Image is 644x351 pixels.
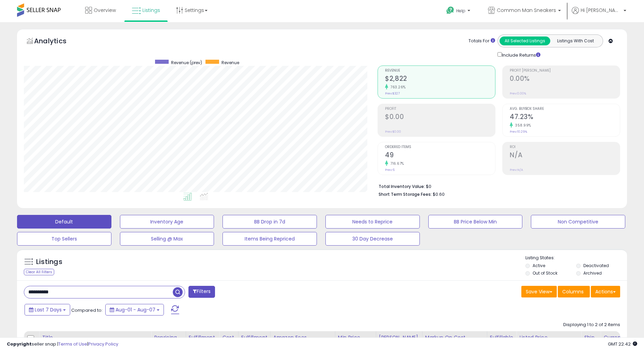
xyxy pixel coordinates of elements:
[492,51,549,59] div: Include Returns
[24,269,54,275] div: Clear All Filters
[17,232,111,246] button: Top Sellers
[88,341,118,347] a: Privacy Policy
[510,113,620,122] h2: 47.23%
[385,75,495,84] h2: $2,822
[550,36,601,45] button: Listings With Cost
[241,334,267,348] div: Fulfillment Cost
[58,341,87,347] a: Terms of Use
[42,334,148,341] div: Title
[533,263,545,268] label: Active
[338,334,373,341] div: Min Price
[120,215,214,229] button: Inventory Age
[379,191,432,197] b: Short Term Storage Fees:
[25,304,70,316] button: Last 7 Days
[441,1,477,22] a: Help
[385,130,401,134] small: Prev: $0.00
[510,107,620,111] span: Avg. Buybox Share
[71,307,103,313] span: Compared to:
[425,334,484,341] div: Markup on Cost
[189,334,216,341] div: Fulfillment
[273,334,332,341] div: Amazon Fees
[222,334,235,341] div: Cost
[223,232,317,246] button: Items Being Repriced
[603,334,639,348] div: Current Buybox Price
[36,257,62,267] h5: Listings
[35,306,62,313] span: Last 7 Days
[456,8,465,14] span: Help
[531,215,625,229] button: Non Competitive
[510,75,620,84] h2: 0.00%
[469,38,495,44] div: Totals For
[223,215,317,229] button: BB Drop in 7d
[583,270,602,276] label: Archived
[500,36,550,45] button: All Selected Listings
[510,91,526,96] small: Prev: 0.00%
[385,107,495,111] span: Profit
[385,91,400,96] small: Prev: $327
[379,334,419,341] div: [PERSON_NAME]
[433,191,445,198] span: $0.60
[519,334,578,341] div: Listed Price
[7,341,118,348] div: seller snap | |
[583,263,609,268] label: Deactivated
[446,6,455,15] i: Get Help
[17,215,111,229] button: Default
[388,85,406,90] small: 763.26%
[7,341,32,347] strong: Copyright
[385,145,495,149] span: Ordered Items
[497,7,556,14] span: Common Man Sneakers
[325,232,420,246] button: 30 Day Decrease
[221,60,239,65] span: Revenue
[510,168,523,172] small: Prev: N/A
[171,60,202,65] span: Revenue (prev)
[510,69,620,73] span: Profit [PERSON_NAME]
[490,334,513,348] div: Fulfillable Quantity
[510,145,620,149] span: ROI
[385,69,495,73] span: Revenue
[581,7,622,14] span: Hi [PERSON_NAME]
[428,215,523,229] button: BB Price Below Min
[94,7,116,14] span: Overview
[120,232,214,246] button: Selling @ Max
[510,130,527,134] small: Prev: 10.29%
[188,286,215,298] button: Filters
[608,341,637,347] span: 2025-08-15 22:42 GMT
[521,286,557,297] button: Save View
[116,306,155,313] span: Aug-01 - Aug-07
[385,168,395,172] small: Prev: 6
[154,334,183,341] div: Repricing
[325,215,420,229] button: Needs to Reprice
[34,36,80,47] h5: Analytics
[510,151,620,160] h2: N/A
[558,286,590,297] button: Columns
[142,7,160,14] span: Listings
[385,151,495,160] h2: 49
[385,113,495,122] h2: $0.00
[562,288,584,295] span: Columns
[388,161,404,166] small: 716.67%
[105,304,164,316] button: Aug-01 - Aug-07
[379,184,425,189] b: Total Inventory Value:
[591,286,620,297] button: Actions
[572,7,626,22] a: Hi [PERSON_NAME]
[584,334,598,348] div: Ship Price
[533,270,557,276] label: Out of Stock
[563,322,620,328] div: Displaying 1 to 2 of 2 items
[525,255,627,261] p: Listing States:
[379,182,615,190] li: $0
[513,123,531,128] small: 358.99%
